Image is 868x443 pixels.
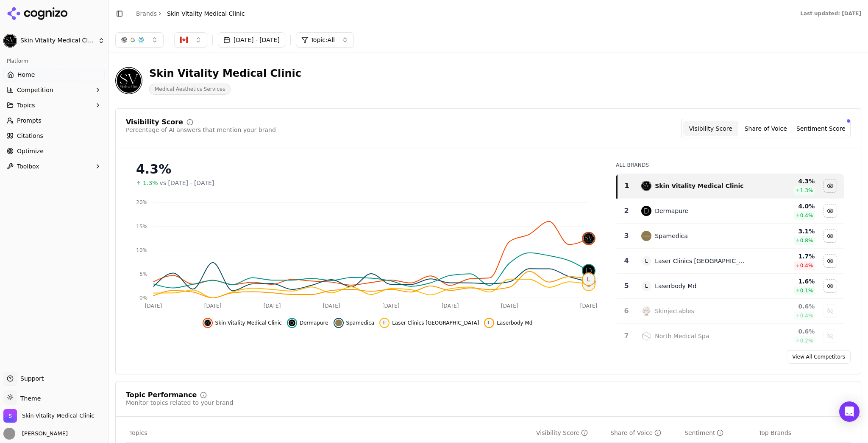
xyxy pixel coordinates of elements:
span: Support [17,374,44,383]
tspan: [DATE] [382,303,400,309]
div: 4.0 % [755,202,815,210]
span: 1.3 % [800,187,813,194]
tr: 3spamedicaSpamedica3.1%0.8%Hide spamedica data [617,224,844,249]
div: 5 [620,281,633,291]
div: Share of Voice [610,429,661,437]
span: Prompts [17,116,42,125]
button: Topics [3,98,105,112]
tspan: [DATE] [204,303,222,309]
span: Spamedica [346,320,375,326]
div: 1.6 % [755,277,815,286]
tr: 4LLaser Clinics [GEOGRAPHIC_DATA]1.7%0.4%Hide laser clinics canada data [617,249,844,274]
button: Show skinjectables data [823,304,837,318]
div: Last updated: [DATE] [800,10,861,17]
span: vs [DATE] - [DATE] [160,179,214,187]
a: View All Competitors [787,350,851,364]
img: spamedica [335,320,342,326]
div: 0.6 % [755,327,815,336]
img: dermapure [641,206,651,216]
button: Open user button [3,428,68,440]
button: Hide spamedica data [334,318,375,328]
div: 2 [620,206,633,216]
span: 0.4 % [800,312,813,319]
span: Citations [17,132,43,140]
button: Share of Voice [738,121,793,136]
div: Visibility Score [536,429,588,437]
div: 3 [620,231,633,241]
span: Skin Vitality Medical Clinic [20,37,95,45]
span: Laser Clinics [GEOGRAPHIC_DATA] [392,320,479,326]
button: Hide laserbody md data [823,279,837,293]
th: visibilityScore [533,423,607,443]
span: 0.2 % [800,337,813,344]
tr: 2dermapureDermapure4.0%0.4%Hide dermapure data [617,199,844,224]
span: 0.4 % [800,212,813,219]
div: 0.6 % [755,302,815,311]
div: Spamedica [655,232,688,240]
button: Sentiment Score [793,121,849,136]
div: Monitor topics related to your brand [126,398,233,407]
button: Show north medical spa data [823,329,837,343]
tspan: 5% [139,271,147,277]
tspan: [DATE] [442,303,459,309]
span: 0.4 % [800,262,813,269]
div: 4.3 % [755,177,815,185]
span: Dermapure [300,320,328,326]
img: Sam Walker [3,428,15,440]
span: L [486,320,492,326]
img: dermapure [583,265,595,277]
tspan: 10% [136,247,147,253]
img: Skin Vitality Medical Clinic [3,409,17,423]
div: North Medical Spa [655,332,709,340]
a: Citations [3,129,105,143]
img: skin vitality medical clinic [641,181,651,191]
div: 3.1 % [755,227,815,236]
span: Home [17,70,35,79]
span: L [583,273,595,285]
button: Hide spamedica data [823,229,837,243]
div: Dermapure [655,207,688,215]
button: Hide laser clinics canada data [379,318,479,328]
button: Open organization switcher [3,409,94,423]
nav: breadcrumb [136,9,245,18]
tspan: [DATE] [323,303,340,309]
button: Competition [3,83,105,97]
span: Top Brands [759,429,791,437]
tr: 7north medical spaNorth Medical Spa0.6%0.2%Show north medical spa data [617,324,844,349]
button: Hide laser clinics canada data [823,254,837,268]
div: Data table [616,174,844,442]
tspan: 20% [136,199,147,205]
tr: 1skin vitality medical clinicSkin Vitality Medical Clinic4.3%1.3%Hide skin vitality medical clini... [617,174,844,199]
th: shareOfVoice [607,423,681,443]
th: sentiment [681,423,755,443]
div: Percentage of AI answers that mention your brand [126,126,276,134]
span: Laserbody Md [497,320,532,326]
span: Toolbox [17,162,39,171]
div: Skin Vitality Medical Clinic [149,67,301,80]
button: Hide skin vitality medical clinic data [823,179,837,193]
span: [PERSON_NAME] [19,430,68,437]
span: Optimize [17,147,44,155]
tspan: 0% [139,295,147,301]
tspan: [DATE] [501,303,518,309]
span: Skin Vitality Medical Clinic [167,9,245,18]
tspan: [DATE] [145,303,162,309]
span: Skin Vitality Medical Clinic [22,412,94,420]
button: [DATE] - [DATE] [218,32,285,48]
a: Brands [136,10,157,17]
span: Topics [129,429,147,437]
div: Laser Clinics [GEOGRAPHIC_DATA] [655,257,748,265]
div: 4 [620,256,633,266]
div: 1.7 % [755,252,815,261]
tspan: 15% [136,224,147,230]
div: Laserbody Md [655,282,696,290]
div: 6 [620,306,633,316]
span: 0.1 % [800,287,813,294]
tspan: [DATE] [264,303,281,309]
span: Theme [17,395,41,402]
div: Open Intercom Messenger [839,401,860,422]
img: Skin Vitality Medical Clinic [3,34,17,48]
div: Platform [3,54,105,68]
tspan: [DATE] [580,303,598,309]
tr: 6skinjectablesSkinjectables0.6%0.4%Show skinjectables data [617,299,844,324]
